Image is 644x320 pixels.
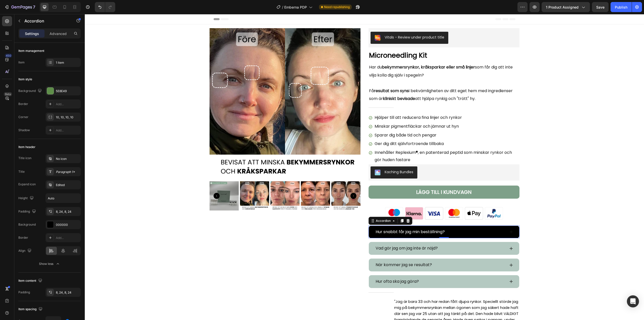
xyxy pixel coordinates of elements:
div: Show less [39,261,60,266]
div: 5E8E49 [56,89,79,93]
div: Open Intercom Messenger [627,295,639,307]
button: Kaching Bundles [286,152,333,164]
span: Hur snabbt får jag min beställning? [291,215,360,221]
div: Background [18,88,43,94]
div: Item [18,60,25,65]
div: Item spacing [18,306,44,313]
iframe: Design area [85,14,644,320]
img: KachingBundles.png [290,155,296,161]
div: 10, 10, 10, 10 [56,115,79,120]
div: Paragraph 1* [56,170,79,174]
p: Hjälper till att reducera fina linjer och rynkor [290,100,434,107]
button: Vitals - Review under product title [286,18,364,30]
span: Need republishing [324,5,350,9]
div: Height [18,195,35,202]
div: Background [18,222,36,227]
p: 7 [33,4,35,10]
div: 1 item [56,60,79,65]
div: Add... [56,236,79,240]
button: Publish [611,2,632,12]
button: Carousel Back Arrow [129,179,135,185]
div: Item content [18,277,43,284]
button: Show less [18,259,81,268]
div: Add... [56,102,79,106]
div: Beta [4,92,12,96]
div: Item header [18,145,35,149]
div: Undo/Redo [95,2,115,12]
span: Emberna PDP [284,5,307,10]
div: Padding [18,208,37,215]
div: Item style [18,77,32,82]
div: Padding [18,290,30,295]
strong: bekymmersrynkor, kråksparkar eller små linjer [297,50,390,56]
button: Carousel Next Arrow [266,179,272,185]
strong: ® [331,135,333,141]
div: Item management [18,49,44,53]
span: Har du som får dig att inte vilja kolla dig själv i spegeln? [284,50,428,64]
button: LÄGG TILL I KUNDVAGN [284,171,435,185]
div: Expand icon [18,182,36,187]
div: Add... [56,128,79,133]
span: Hur ofta ska jag göra? [291,264,334,270]
span: 1 product assigned [546,5,579,10]
p: Ger dig ditt självfortroende tillbaka [290,126,434,133]
div: Publish [615,5,627,10]
div: Corner [18,115,28,119]
div: Rich Text Editor. Editing area: main [290,214,361,222]
button: 7 [2,2,37,12]
p: Sparar dig både tid och pengar [290,118,434,125]
div: Accordion [290,204,307,209]
span: Vad gör jag om jag inte är nöjd? [291,231,353,237]
p: Minskar pigmentfläckar och jämnar ut hyn [290,109,434,116]
button: 1 product assigned [542,2,590,12]
div: 8, 24, 8, 24 [56,209,79,214]
div: Shadow [18,128,30,132]
p: Advanced [50,31,67,36]
span: Få i bekvämligheten av ditt eget hem med ingredienser som är att hjälpa rynkig och "trött" hy. [284,74,428,88]
h1: Microneedling Kit [284,36,435,46]
p: Settings [25,31,39,36]
p: Accordion [24,18,67,24]
img: gempages_581657468233319180-96a9c63b-3802-4ef7-bee9-1ad47d22dd97.svg [299,190,420,209]
span: / [282,5,283,10]
div: 000000 [56,223,79,227]
span: Save [596,5,605,9]
div: Align [18,247,32,254]
div: Edited [56,183,79,187]
input: Auto [46,194,80,203]
button: Save [592,2,609,12]
div: Border [18,235,28,240]
div: LÄGG TILL I KUNDVAGN [331,173,387,183]
strong: kliniskt bevisade [298,82,330,87]
div: No icon [56,157,79,161]
div: Vitals - Review under product title [300,21,359,26]
div: Kaching Bundles [300,155,329,161]
div: 8, 24, 8, 24 [56,290,79,295]
div: Title icon [18,156,31,160]
span: När kommer jag se resultat? [291,248,347,254]
img: 26b75d61-258b-461b-8cc3-4bcb67141ce0.png [290,21,296,27]
strong: resultat som syns [289,74,324,80]
div: Title [18,169,25,174]
span: Innehåller Replexium , en patenterad peptid som minskar rynkor och gör huden fastare [290,135,427,149]
div: 450 [5,54,12,58]
div: Border [18,102,28,106]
